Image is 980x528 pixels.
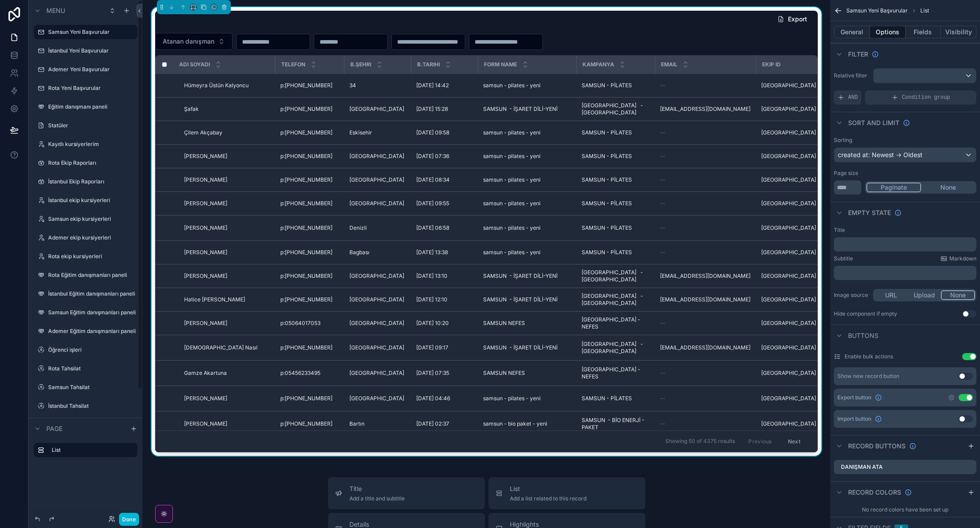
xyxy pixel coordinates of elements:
[416,320,449,327] span: [DATE] 10:20
[660,320,665,327] span: --
[184,200,227,207] span: [PERSON_NAME]
[184,344,258,351] span: [DEMOGRAPHIC_DATA] Nasıl
[761,82,816,89] span: [GEOGRAPHIC_DATA]
[48,85,135,92] label: Rota Yeni Başvurular
[761,370,816,377] span: [GEOGRAPHIC_DATA]
[483,272,558,280] span: SAMSUN - İŞARET DİLİ-YENİ
[416,370,449,377] span: [DATE] 07:35
[510,484,586,493] span: List
[416,82,449,89] span: [DATE] 14:42
[782,435,807,448] button: Next
[665,438,735,445] span: Showing 50 of 4375 results
[48,159,135,167] label: Rota Ekip Raporları
[762,61,781,68] span: Ekip Id
[921,183,975,192] button: None
[848,208,891,217] span: Empty state
[830,503,980,517] div: No record colors have been set up
[582,269,649,283] span: [GEOGRAPHIC_DATA] - [GEOGRAPHIC_DATA]
[761,106,816,113] span: [GEOGRAPHIC_DATA]
[866,183,921,192] button: Paginate
[48,122,135,129] label: Statüler
[48,103,135,110] a: Eğitim danışmanı paneli
[483,395,541,402] span: samsun - pilates - yeni
[582,176,632,183] span: SAMSUN - PİLATES
[834,72,869,79] label: Relative filter
[48,178,135,185] label: İstanbul Ekip Raporları
[280,82,332,89] span: p:[PHONE_NUMBER]
[349,129,372,136] span: Eskisehir
[834,227,845,234] label: Title
[349,495,405,502] span: Add a title and subtitle
[349,344,404,351] span: [GEOGRAPHIC_DATA]
[834,310,897,317] div: Hide component if empty
[184,106,199,113] span: Şafak
[761,420,816,427] span: [GEOGRAPHIC_DATA]
[488,477,645,509] button: ListAdd a list related to this record
[280,320,320,327] span: p:05064017053
[48,234,135,241] label: Ademer ekip kursiyerleri
[484,61,517,68] span: Form Name
[761,320,816,327] span: [GEOGRAPHIC_DATA]
[184,320,227,327] span: [PERSON_NAME]
[48,309,135,316] label: Samsun Eğitim danışmanları paneli
[48,272,135,279] label: Rota Eğitim danışmanları paneli
[349,420,365,427] span: Bartın
[349,106,404,113] span: [GEOGRAPHIC_DATA]
[848,50,868,59] span: Filter
[48,290,135,297] label: İstanbul Eğitim danışmanları paneli
[350,61,371,68] span: b.şehri
[837,415,871,422] span: Import button
[841,463,883,471] label: Danışman ata
[483,153,541,160] span: samsun - pilates - yeni
[834,26,870,38] button: General
[46,6,65,15] span: Menu
[417,61,440,68] span: b.tarihi
[280,106,332,113] span: p:[PHONE_NUMBER]
[48,141,135,148] label: Kayıtlı kursiyerlerim
[902,94,950,101] span: Condition group
[848,331,878,340] span: Buttons
[661,61,677,68] span: Email
[280,370,320,377] span: p:05456233495
[416,272,447,280] span: [DATE] 13:10
[582,61,614,68] span: Kampanya
[582,417,649,431] span: SAMSUN - BİO ENERJİ - PAKET
[184,272,227,280] span: [PERSON_NAME]
[416,153,449,160] span: [DATE] 07:36
[920,7,929,14] span: List
[834,292,869,299] label: Image source
[837,394,871,401] span: Export button
[770,11,814,27] button: Export
[660,153,665,160] span: --
[582,102,649,116] span: [GEOGRAPHIC_DATA] - [GEOGRAPHIC_DATA]
[48,346,135,353] a: Öğrenci işleri
[660,420,665,427] span: --
[416,224,449,232] span: [DATE] 06:58
[940,255,976,262] a: Markdown
[184,249,227,256] span: [PERSON_NAME]
[874,290,908,300] button: URL
[660,200,665,207] span: --
[280,129,332,136] span: p:[PHONE_NUMBER]
[761,395,816,402] span: [GEOGRAPHIC_DATA]
[48,365,135,372] a: Rota Tahsilat
[582,395,632,402] span: SAMSUN - PİLATES
[761,224,816,232] span: [GEOGRAPHIC_DATA]
[48,197,135,204] label: İstanbul ekip kursiyerleri
[349,395,404,402] span: [GEOGRAPHIC_DATA]
[761,344,816,351] span: [GEOGRAPHIC_DATA]
[834,148,976,162] div: created at: Newest -> Oldest
[582,341,649,355] span: [GEOGRAPHIC_DATA] - [GEOGRAPHIC_DATA]
[179,61,210,68] span: Adı soyadı
[483,370,525,377] span: SAMSUN NEFES
[582,82,632,89] span: SAMSUN - PİLATES
[48,28,132,36] label: Samsun Yeni Başvurular
[29,439,143,466] div: scrollable content
[281,61,305,68] span: Telefon
[280,153,332,160] span: p:[PHONE_NUMBER]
